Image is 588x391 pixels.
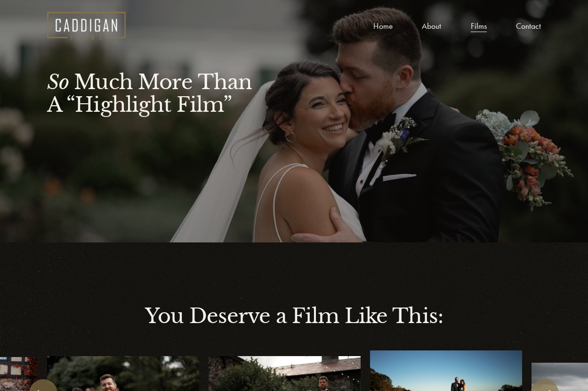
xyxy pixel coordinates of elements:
[422,19,441,33] a: About
[471,19,487,33] a: Films
[516,19,541,33] a: Contact
[47,71,253,116] h2: Much More Than A “Highlight Film”
[47,301,541,331] p: You Deserve a Film Like This:
[47,69,69,95] em: So
[373,19,393,33] a: Home
[47,12,126,40] img: Caddigan Films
